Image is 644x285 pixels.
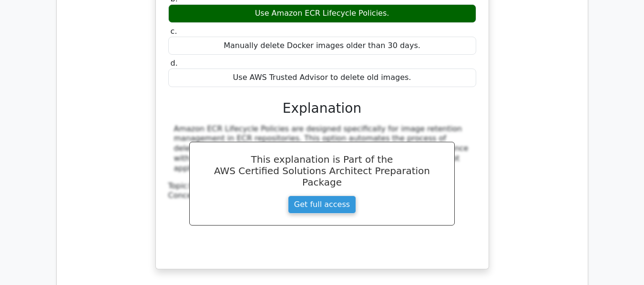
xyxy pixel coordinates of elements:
[171,27,177,36] span: c.
[171,59,178,68] span: d.
[288,196,356,214] a: Get full access
[168,4,476,23] div: Use Amazon ECR Lifecycle Policies.
[168,37,476,55] div: Manually delete Docker images older than 30 days.
[168,191,476,201] div: Concept:
[168,181,476,191] div: Topic:
[174,100,470,117] h3: Explanation
[174,124,470,174] div: Amazon ECR Lifecycle Policies are designed specifically for image retention management in ECR rep...
[168,69,476,87] div: Use AWS Trusted Advisor to delete old images.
